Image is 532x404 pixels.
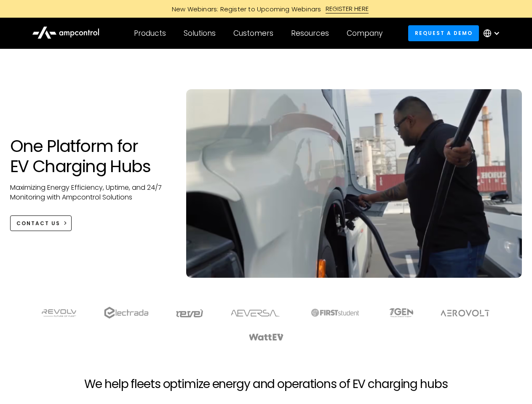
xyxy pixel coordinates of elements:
[104,307,148,319] img: electrada logo
[326,4,369,13] div: REGISTER HERE
[84,377,447,391] h2: We help fleets optimize energy and operations of EV charging hubs
[291,29,329,38] div: Resources
[10,136,170,176] h1: One Platform for EV Charging Hubs
[184,29,216,38] div: Solutions
[347,29,382,38] div: Company
[233,29,273,38] div: Customers
[16,220,60,227] div: CONTACT US
[134,29,166,38] div: Products
[163,5,326,13] div: New Webinars: Register to Upcoming Webinars
[77,4,456,13] a: New Webinars: Register to Upcoming WebinarsREGISTER HERE
[408,25,479,41] a: Request a demo
[10,215,72,231] a: CONTACT US
[440,310,490,316] img: Aerovolt Logo
[249,334,284,340] img: WattEV logo
[10,183,170,202] p: Maximizing Energy Efficiency, Uptime, and 24/7 Monitoring with Ampcontrol Solutions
